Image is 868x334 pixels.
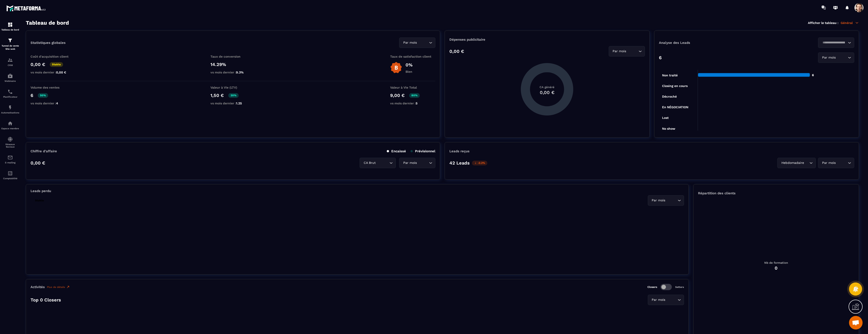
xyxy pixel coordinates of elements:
tspan: Lost [662,116,669,120]
span: 0,00 € [56,71,66,74]
img: logo [6,4,47,12]
p: Planificateur [1,96,19,98]
span: Hebdomadaire [780,160,805,165]
img: automations [7,105,13,110]
p: 6 [659,55,662,60]
p: 9,00 € [390,93,405,98]
input: Search for option [821,40,847,45]
p: Taux de satisfaction client [390,55,435,58]
span: 1.25 [236,101,242,105]
div: Search for option [818,158,854,168]
div: Search for option [648,295,684,305]
a: schedulerschedulerPlanificateur [1,86,19,101]
p: Stable [50,62,63,67]
input: Search for option [837,160,847,165]
img: formation [7,38,13,43]
tspan: Closing en cours [662,84,688,88]
div: Search for option [399,158,435,168]
a: formationformationTableau de bord [1,19,19,34]
p: Encaissé [387,149,406,153]
p: 0,00 € [449,49,464,54]
p: 42 Leads [449,160,470,166]
p: Valeur à Vie (LTV) [210,86,256,89]
input: Search for option [805,160,808,165]
p: Leads perdu [31,189,51,193]
p: 20% [228,93,239,98]
input: Search for option [666,297,677,302]
a: formationformationCRM [1,54,19,70]
p: Tunnel de vente Site web [1,44,19,51]
span: Par mois [651,297,666,302]
tspan: Décroché [662,95,677,98]
input: Search for option [377,160,388,165]
div: Search for option [609,46,645,56]
img: accountant [7,171,13,176]
p: Bien [406,70,413,73]
p: Tableau de bord [1,28,19,31]
a: accountantaccountantComptabilité [1,167,19,183]
img: email [7,155,13,160]
a: formationformationTunnel de vente Site web [1,34,19,54]
input: Search for option [418,160,428,165]
div: Search for option [818,52,854,63]
p: Prévisionnel [410,149,435,153]
p: Général [841,21,859,25]
p: Top 0 Closers [31,297,61,303]
img: formation [7,57,13,63]
tspan: En NÉGOCIATION [662,105,688,109]
div: Search for option [399,38,435,48]
a: Plus de détails [47,285,70,289]
img: social-network [7,136,13,142]
div: Search for option [648,195,684,206]
a: automationsautomationsWebinaire [1,70,19,86]
p: -2.3% [472,161,487,165]
p: Leads reçus [449,149,469,153]
p: CRM [1,64,19,66]
p: 0,00 € [31,160,45,166]
span: 4 [56,101,58,105]
div: Search for option [777,158,816,168]
span: Par mois [402,40,418,45]
p: Valeur à Vie Total [390,86,435,89]
p: Stable [33,198,46,203]
tspan: No show [662,127,675,130]
input: Search for option [418,40,428,45]
img: formation [7,22,13,27]
p: Webinaire [1,80,19,82]
p: vs mois dernier : [31,101,76,105]
span: Par mois [651,198,666,203]
span: Par mois [402,160,418,165]
p: Activités [31,285,45,289]
p: 0% [406,62,413,68]
input: Search for option [837,55,847,60]
div: Search for option [818,38,854,48]
p: 6 [31,93,33,98]
input: Search for option [666,198,677,203]
p: Closers [647,285,657,289]
p: Espace membre [1,127,19,130]
p: Afficher le tableau : [808,21,838,25]
p: Dépenses publicitaire [449,38,645,42]
span: CA Brut [363,160,377,165]
p: Analyse des Leads [659,41,757,45]
span: 5 [416,101,417,105]
p: Setters [675,286,684,289]
p: vs mois dernier : [390,101,435,105]
img: narrow-up-right-o.6b7c60e2.svg [66,285,70,289]
img: b-badge-o.b3b20ee6.svg [390,62,402,74]
p: vs mois dernier : [31,71,76,74]
h3: Tableau de bord [26,20,69,26]
p: Coût d'acquisition client [31,55,76,58]
p: 80% [409,93,420,98]
p: E-mailing [1,161,19,164]
p: Répartition des clients [698,191,854,195]
p: Automatisations [1,111,19,114]
p: Volume des ventes [31,86,76,89]
div: Search for option [360,158,396,168]
p: Statistiques globales [31,41,66,45]
span: Par mois [821,160,837,165]
span: Par mois [821,55,837,60]
p: Comptabilité [1,177,19,180]
input: Search for option [627,49,637,54]
img: scheduler [7,89,13,94]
